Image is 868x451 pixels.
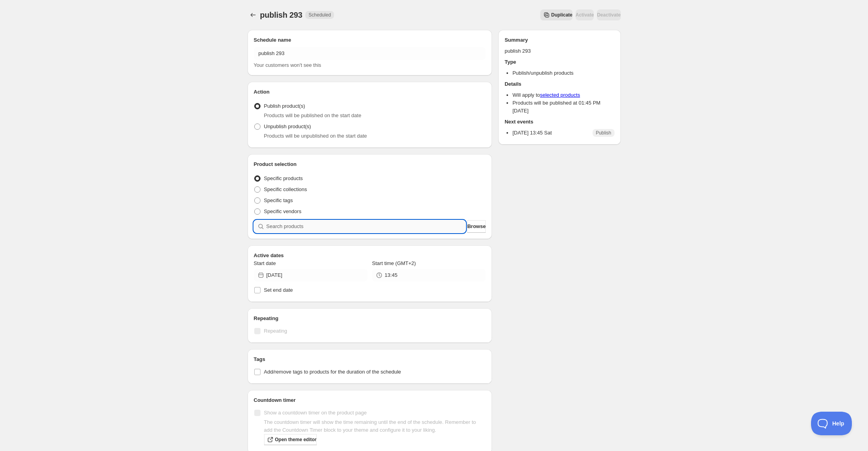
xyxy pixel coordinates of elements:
h2: Tags [254,355,486,363]
p: [DATE] 13:45 Sat [512,129,552,137]
span: Duplicate [551,12,573,18]
p: publish 293 [505,47,614,55]
span: Specific vendors [264,208,301,214]
h2: Repeating [254,315,486,322]
h2: Summary [505,36,614,44]
button: Schedules [248,9,259,20]
li: Publish/unpublish products [512,69,614,77]
a: Open theme editor [264,434,317,445]
span: Publish [596,130,611,136]
h2: Schedule name [254,36,486,44]
h2: Type [505,58,614,66]
span: Open theme editor [275,436,317,443]
span: Add/remove tags to products for the duration of the schedule [264,369,401,375]
span: Scheduled [308,12,331,18]
iframe: Toggle Customer Support [811,412,852,435]
li: Products will be published at 01:45 PM [DATE] [512,99,614,115]
span: Start date [254,260,276,266]
li: Will apply to [512,91,614,99]
span: publish 293 [260,11,303,19]
span: Specific products [264,175,303,181]
h2: Active dates [254,252,486,260]
p: The countdown timer will show the time remaining until the end of the schedule. Remember to add t... [264,418,486,434]
h2: Product selection [254,160,486,168]
span: Start time (GMT+2) [372,260,416,266]
span: Show a countdown timer on the product page [264,410,367,416]
span: Specific tags [264,197,293,203]
span: Specific collections [264,186,307,192]
button: Browse [467,220,486,233]
span: Browse [467,223,486,230]
span: Set end date [264,287,293,293]
span: Products will be published on the start date [264,112,362,118]
span: Publish product(s) [264,103,305,109]
h2: Details [505,80,614,88]
span: Your customers won't see this [254,62,321,68]
h2: Countdown timer [254,396,486,404]
span: Products will be unpublished on the start date [264,133,367,139]
span: Repeating [264,328,287,334]
input: Search products [266,220,466,233]
button: Secondary action label [540,9,573,20]
h2: Next events [505,118,614,126]
a: selected products [540,92,580,98]
span: Unpublish product(s) [264,123,311,129]
h2: Action [254,88,486,96]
